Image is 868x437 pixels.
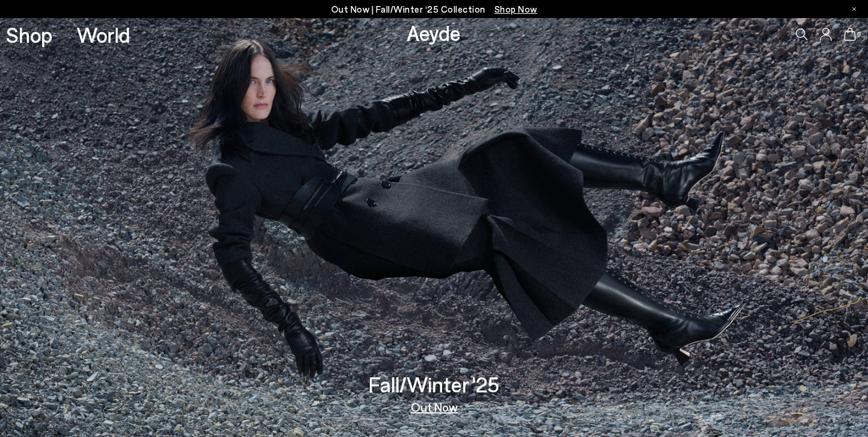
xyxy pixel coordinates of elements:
a: Out Now [411,401,458,413]
span: Navigate to /collections/new-in [495,4,537,14]
span: 0 [856,31,862,38]
h3: Fall/Winter '25 [369,374,499,395]
p: Out Now | Fall/Winter ‘25 Collection [331,2,537,17]
a: Aeyde [407,20,461,45]
a: World [76,24,130,45]
a: Shop [6,24,52,45]
a: 0 [844,28,856,41]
